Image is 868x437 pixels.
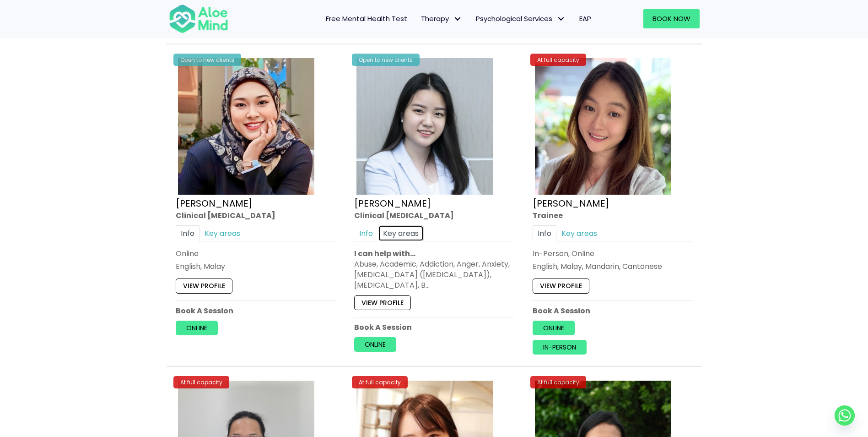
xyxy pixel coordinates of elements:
[354,225,378,241] a: Info
[530,54,586,66] div: At full capacity
[354,197,431,210] a: [PERSON_NAME]
[476,14,566,23] span: Psychological Services
[356,58,493,195] img: Yen Li Clinical Psychologist
[579,14,591,23] span: EAP
[352,54,420,66] div: Open to new clients
[414,9,469,28] a: TherapyTherapy: submenu
[354,259,514,291] div: Abuse, Academic, Addiction, Anger, Anxiety, [MEDICAL_DATA] ([MEDICAL_DATA]), [MEDICAL_DATA], B…
[176,306,336,316] p: Book A Session
[169,4,228,34] img: Aloe mind Logo
[533,279,589,293] a: View profile
[451,12,464,26] span: Therapy: submenu
[643,9,700,28] a: Book Now
[533,197,609,210] a: [PERSON_NAME]
[176,321,218,335] a: Online
[556,225,602,241] a: Key areas
[533,210,693,221] div: Trainee
[354,322,514,333] p: Book A Session
[176,261,336,272] p: English, Malay
[652,14,690,23] span: Book Now
[572,9,598,28] a: EAP
[378,225,424,241] a: Key areas
[176,210,336,221] div: Clinical [MEDICAL_DATA]
[176,197,253,210] a: [PERSON_NAME]
[240,9,598,28] nav: Menu
[533,306,693,316] p: Book A Session
[555,12,568,26] span: Psychological Services: submenu
[354,210,514,221] div: Clinical [MEDICAL_DATA]
[173,54,241,66] div: Open to new clients
[530,376,586,388] div: At full capacity
[176,279,232,293] a: View profile
[421,14,462,23] span: Therapy
[835,405,855,426] a: Whatsapp
[535,58,671,195] img: hoong yee trainee
[326,14,407,23] span: Free Mental Health Test
[319,9,414,28] a: Free Mental Health Test
[176,225,199,241] a: Info
[533,225,556,241] a: Info
[354,248,514,259] p: I can help with…
[173,376,229,388] div: At full capacity
[199,225,245,241] a: Key areas
[533,248,693,259] div: In-Person, Online
[176,248,336,259] div: Online
[533,340,587,355] a: In-person
[352,376,408,388] div: At full capacity
[469,9,572,28] a: Psychological ServicesPsychological Services: submenu
[178,58,314,195] img: Yasmin Clinical Psychologist
[354,337,396,352] a: Online
[533,261,693,272] p: English, Malay, Mandarin, Cantonese
[533,321,575,335] a: Online
[354,295,411,310] a: View profile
